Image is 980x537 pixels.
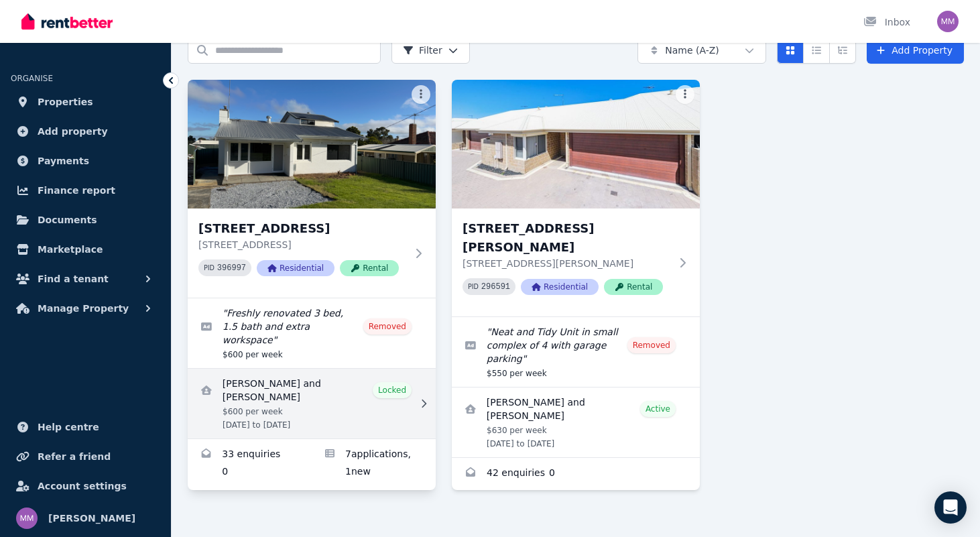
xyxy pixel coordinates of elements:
a: View details for Carla Murphy and Jaidyn Williams [188,369,436,438]
span: Filter [403,44,442,57]
span: ORGANISE [11,74,53,83]
button: Name (A-Z) [637,37,766,64]
a: Enquiries for unit 2/27 Roger Street, Midland [452,458,700,490]
a: unit 2/27 Roger Street, Midland[STREET_ADDRESS][PERSON_NAME][STREET_ADDRESS][PERSON_NAME]PID 2965... [452,80,700,316]
span: Rental [340,260,399,276]
p: [STREET_ADDRESS] [198,238,406,251]
a: Help centre [11,414,160,440]
span: Name (A-Z) [665,44,719,57]
a: 5 Wagoora Way, Koongamia[STREET_ADDRESS][STREET_ADDRESS]PID 396997ResidentialRental [188,80,436,298]
div: Open Intercom Messenger [934,491,967,524]
span: Payments [38,153,89,169]
img: Mark Milford [937,11,959,32]
h3: [STREET_ADDRESS][PERSON_NAME] [463,219,670,257]
a: Marketplace [11,236,160,263]
a: Account settings [11,473,160,499]
span: Properties [38,94,93,110]
a: Add Property [867,37,964,64]
span: Refer a friend [38,449,111,465]
img: RentBetter [21,11,113,32]
a: View details for Bethany Welch and Baptiste Dubus [452,387,700,457]
span: Marketplace [38,241,103,257]
button: Manage Property [11,295,160,322]
button: Expanded list view [829,37,856,64]
img: unit 2/27 Roger Street, Midland [452,80,700,208]
div: View options [777,37,856,64]
a: Applications for 5 Wagoora Way, Koongamia [312,439,436,489]
a: Properties [11,88,160,115]
span: Residential [257,260,334,276]
p: [STREET_ADDRESS][PERSON_NAME] [463,257,670,270]
a: Enquiries for 5 Wagoora Way, Koongamia [188,439,312,489]
button: More options [676,85,694,104]
a: Add property [11,118,160,145]
img: 5 Wagoora Way, Koongamia [188,80,436,208]
span: Residential [521,279,599,295]
button: Compact list view [803,37,830,64]
code: 296591 [481,282,510,292]
a: Payments [11,147,160,174]
button: More options [412,85,430,104]
button: Filter [391,37,470,64]
span: Manage Property [38,300,129,316]
span: Find a tenant [38,271,109,287]
a: Refer a friend [11,443,160,470]
h3: [STREET_ADDRESS] [198,219,406,238]
span: Finance report [38,182,115,198]
span: Rental [604,279,663,295]
small: PID [204,264,215,272]
a: Documents [11,206,160,233]
a: Edit listing: Neat and Tidy Unit in small complex of 4 with garage parking [452,317,700,387]
span: Help centre [38,419,99,435]
button: Find a tenant [11,265,160,292]
span: Documents [38,212,97,228]
span: Account settings [38,478,127,494]
span: [PERSON_NAME] [48,510,135,526]
span: Add property [38,123,108,139]
img: Mark Milford [16,508,38,529]
button: Card view [777,37,804,64]
code: 396997 [217,263,246,273]
a: Finance report [11,177,160,204]
a: Edit listing: Freshly renovated 3 bed, 1.5 bath and extra workspace [188,298,436,368]
small: PID [468,283,479,290]
div: Inbox [863,15,910,29]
